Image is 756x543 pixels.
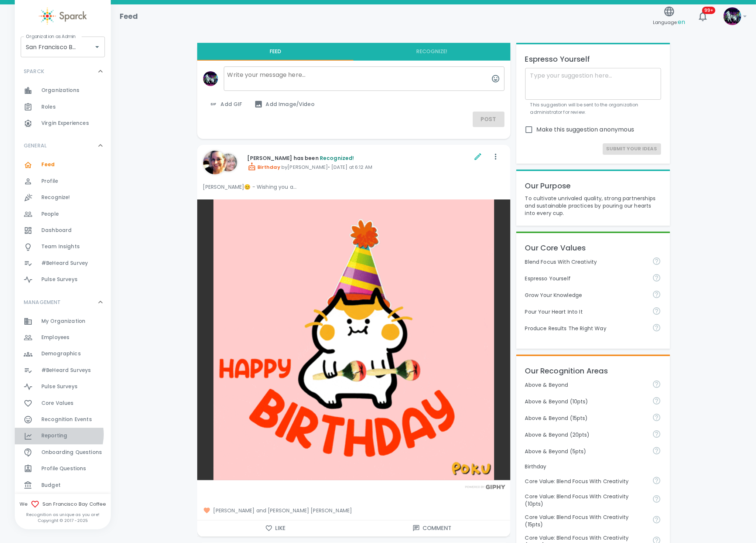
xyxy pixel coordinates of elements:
[15,239,111,255] a: Team Insights
[15,395,111,411] a: Core Values
[525,53,661,65] p: Espresso Yourself
[15,189,111,206] a: Recognize!
[15,60,111,82] div: SPARCK
[254,100,315,109] span: Add Image/Video
[197,43,510,61] div: interaction tabs
[652,413,661,422] svg: For going above and beyond!
[41,211,59,218] span: People
[652,307,661,315] svg: Come to work to make a difference in your own way
[15,134,111,157] div: GENERAL
[15,379,111,395] a: Pulse Surveys
[203,507,504,514] span: [PERSON_NAME] and [PERSON_NAME] [PERSON_NAME]
[41,194,70,201] span: Recognize!
[41,178,58,185] span: Profile
[197,43,354,61] button: Feed
[537,125,634,134] span: Make this suggestion anonymous
[41,243,80,250] span: Team Insights
[678,18,685,26] span: en
[41,260,88,267] span: #BeHeard Survey
[41,334,69,341] span: Employees
[652,273,661,282] svg: Share your voice and your ideas
[652,380,661,389] svg: For going above and beyond!
[209,100,242,109] span: Add GIF
[41,465,86,472] span: Profile Questions
[41,416,92,423] span: Recognition Events
[525,463,661,470] p: Birthday
[39,7,87,25] img: Sparck logo
[650,3,688,30] button: Language:en
[41,276,78,283] span: Pulse Surveys
[15,362,111,379] a: #BeHeard Surveys
[41,400,74,407] span: Core Values
[24,68,44,75] p: SPARCK
[197,520,354,536] button: Like
[15,157,111,291] div: GENERAL
[525,513,646,528] p: Core Value: Blend Focus With Creativity (15pts)
[15,206,111,222] div: People
[15,157,111,173] a: Feed
[652,430,661,438] svg: For going above and beyond!
[652,257,661,266] svg: Achieve goals today and innovate for tomorrow
[652,495,661,503] svg: Achieve goals today and innovate for tomorrow
[15,512,111,518] p: Recognition as unique as you are!
[15,173,111,189] a: Profile
[203,71,218,86] img: Picture of Sparck
[247,162,472,171] p: by [PERSON_NAME] • [DATE] at 6:12 AM
[653,17,685,27] span: Language:
[24,298,61,306] p: MANAGEMENT
[525,365,661,377] p: Our Recognition Areas
[525,291,646,299] p: Grow Your Knowledge
[525,478,646,485] p: Core Value: Blend Focus With Creativity
[652,290,661,299] svg: Follow your curiosity and learn together
[15,461,111,477] a: Profile Questions
[525,180,661,192] p: Our Purpose
[15,115,111,132] a: Virgin Experiences
[15,329,111,346] div: Employees
[15,271,111,288] a: Pulse Surveys
[15,518,111,523] p: Copyright © 2017 - 2025
[41,367,91,374] span: #BeHeard Surveys
[15,411,111,428] a: Recognition Events
[525,448,646,455] p: Above & Beyond (5pts)
[15,82,111,99] a: Organizations
[525,381,646,389] p: Above & Beyond
[15,222,111,239] div: Dashboard
[15,255,111,271] a: #BeHeard Survey
[525,398,646,405] p: Above & Beyond (10pts)
[15,477,111,494] a: Budget
[652,515,661,524] svg: Achieve goals today and innovate for tomorrow
[41,350,81,358] span: Demographics
[24,142,47,149] p: GENERAL
[41,103,56,111] span: Roles
[41,87,79,94] span: Organizations
[26,33,76,40] label: Organization as Admin
[15,313,111,329] a: My Organization
[354,520,510,536] button: Comment
[525,258,646,266] p: Blend Focus With Creativity
[15,444,111,461] a: Onboarding Questions
[15,7,111,25] a: Sparck logo
[525,325,646,332] p: Produce Results The Right Way
[247,164,280,171] span: Birthday
[723,7,741,25] img: Picture of Sparck
[530,101,656,116] p: This suggestion will be sent to the organization administrator for review.
[41,432,67,440] span: Reporting
[219,154,237,171] img: Picture of Linda Chock
[15,428,111,444] a: Reporting
[15,82,111,134] div: SPARCK
[203,183,504,191] p: [PERSON_NAME]😊 - Wishing you a...
[41,482,61,489] span: Budget
[15,346,111,362] a: Demographics
[15,99,111,115] div: Roles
